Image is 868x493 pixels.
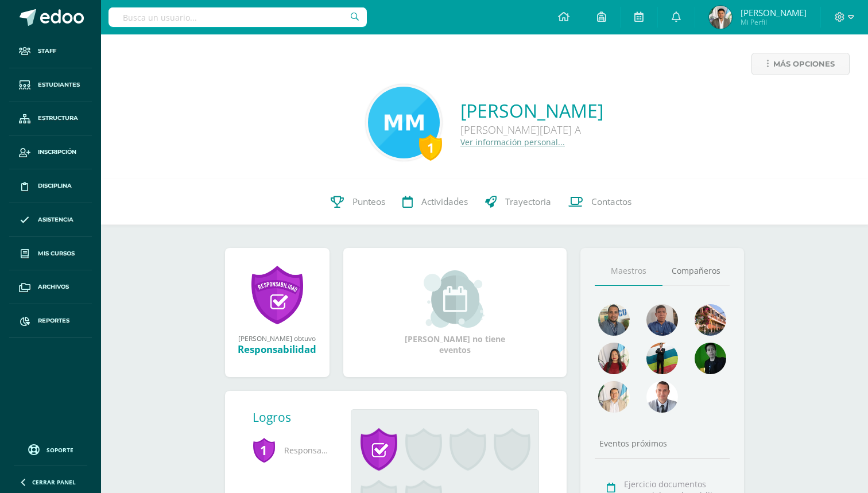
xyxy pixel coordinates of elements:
[46,446,73,454] span: Soporte
[9,203,92,237] a: Asistencia
[9,102,92,136] a: Estructura
[460,137,565,147] a: Ver información personal...
[322,179,394,225] a: Punteos
[237,333,318,343] div: [PERSON_NAME] obtuvo
[9,237,92,271] a: Mis cursos
[460,123,603,137] div: [PERSON_NAME][DATE] A
[38,249,75,258] span: Mis cursos
[595,438,730,449] div: Eventos próximos
[751,53,850,75] a: Más opciones
[773,53,835,75] span: Más opciones
[662,257,730,286] a: Compañeros
[476,179,560,225] a: Trayectoria
[108,7,367,27] input: Busca un usuario...
[460,98,603,123] a: [PERSON_NAME]
[598,304,630,336] img: f7327cb44b91aa114f2e153c7f37383d.png
[38,181,72,191] span: Disciplina
[9,304,92,338] a: Reportes
[9,68,92,102] a: Estudiantes
[695,304,726,336] img: e29994105dc3c498302d04bab28faecd.png
[38,46,56,56] span: Staff
[253,409,342,425] div: Logros
[38,114,78,123] span: Estructura
[38,282,69,292] span: Archivos
[595,257,662,286] a: Maestros
[32,478,76,486] span: Cerrar panel
[368,87,440,158] img: 03d1acb273d77c84f12ec6a6f7ae1bb2.png
[424,270,486,328] img: event_small.png
[394,179,476,225] a: Actividades
[14,441,87,457] a: Soporte
[237,343,318,356] div: Responsabilidad
[505,196,551,208] span: Trayectoria
[646,343,678,374] img: 46ef099bd72645d72f8d7e50f544f168.png
[598,343,630,374] img: 83e9cbc1e9deaa3b01aa23f0b9c4e037.png
[709,6,732,29] img: 341803f27e08dd26eb2f05462dd2ab6d.png
[397,270,512,355] div: [PERSON_NAME] no tiene eventos
[253,437,276,463] span: 1
[591,196,631,208] span: Contactos
[598,381,630,413] img: 40458cde734d9b8818fac9ae2ed6c481.png
[38,215,73,224] span: Asistencia
[646,304,678,336] img: 15ead7f1e71f207b867fb468c38fe54e.png
[741,17,807,27] span: Mi Perfil
[38,80,80,90] span: Estudiantes
[421,196,468,208] span: Actividades
[560,179,640,225] a: Contactos
[38,316,69,325] span: Reportes
[9,135,92,169] a: Inscripción
[646,381,678,413] img: 5b9cfafb23178c1dbfdbac7a50ae7405.png
[741,7,807,18] span: [PERSON_NAME]
[38,147,76,157] span: Inscripción
[9,34,92,68] a: Staff
[352,196,385,208] span: Punteos
[253,434,333,466] span: Responsabilidad
[695,343,726,374] img: 3ef3257ae266e8b691cc7d35d86fd8e9.png
[419,134,442,161] div: 1
[9,270,92,304] a: Archivos
[9,169,92,203] a: Disciplina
